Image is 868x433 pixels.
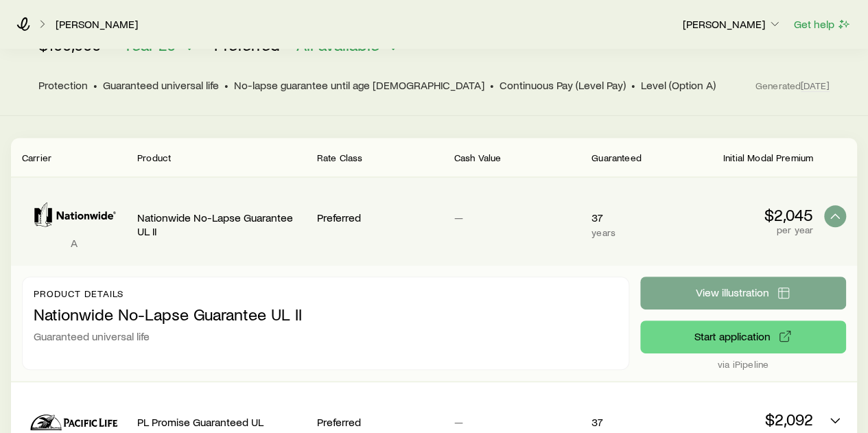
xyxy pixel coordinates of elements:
span: Carrier [22,152,51,163]
span: • [490,78,494,92]
span: Initial Modal Premium [723,152,813,163]
p: 37 [591,415,676,429]
p: Product details [34,288,618,299]
p: years [591,227,676,238]
span: Guaranteed universal life [103,78,219,92]
span: [DATE] [801,80,830,92]
span: Protection [38,78,88,92]
span: Continuous Pay (Level Pay) [500,78,626,92]
button: via iPipeline [640,320,846,353]
p: PL Promise Guaranteed UL [137,415,306,429]
p: $2,092 [687,410,813,429]
span: Guaranteed [591,152,642,163]
p: A [22,236,126,250]
a: [PERSON_NAME] [55,18,139,31]
p: Nationwide No-Lapse Guarantee UL II [137,211,306,238]
p: Nationwide No-Lapse Guarantee UL II [34,305,618,324]
span: • [631,78,635,92]
button: [PERSON_NAME] [682,16,782,33]
p: per year [687,224,813,235]
span: Product [137,152,171,163]
p: [PERSON_NAME] [683,17,782,31]
p: Guaranteed universal life [34,329,618,343]
button: View illustration [640,277,846,309]
button: Get help [793,16,852,32]
p: Preferred [317,415,443,429]
span: Level (Option A) [641,78,716,92]
span: • [224,78,228,92]
span: Rate Class [317,152,363,163]
span: • [93,78,97,92]
p: via iPipeline [640,359,846,370]
p: $2,045 [687,205,813,224]
span: View illustration [695,287,769,298]
span: No-lapse guarantee until age [DEMOGRAPHIC_DATA] [234,78,484,92]
span: Cash Value [454,152,502,163]
p: — [454,415,580,429]
p: 37 [591,211,676,224]
span: Generated [755,80,830,92]
p: Preferred [317,211,443,224]
p: — [454,211,580,224]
